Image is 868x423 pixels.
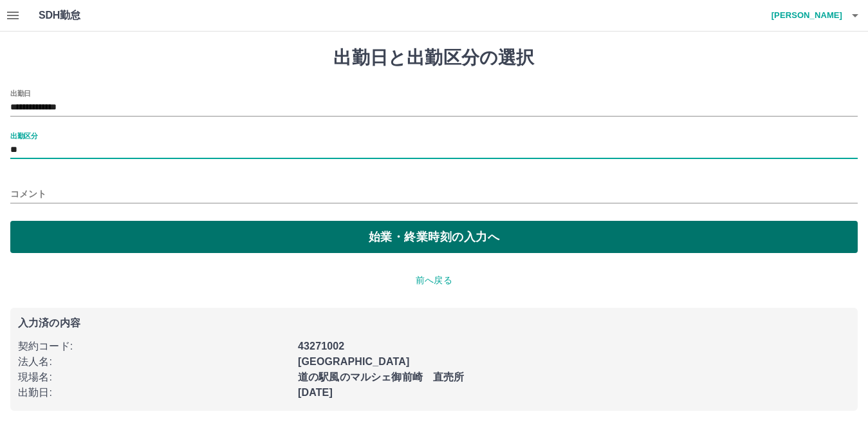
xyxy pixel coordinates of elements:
h1: 出勤日と出勤区分の選択 [10,47,858,69]
b: 道の駅風のマルシェ御前崎 直売所 [298,371,464,382]
p: 前へ戻る [10,274,858,287]
p: 契約コード : [18,339,290,354]
label: 出勤区分 [10,131,37,140]
label: 出勤日 [10,88,31,98]
p: 現場名 : [18,370,290,385]
p: 法人名 : [18,354,290,370]
button: 始業・終業時刻の入力へ [10,221,858,253]
b: [DATE] [298,387,333,398]
p: 出勤日 : [18,385,290,400]
b: 43271002 [298,341,344,352]
b: [GEOGRAPHIC_DATA] [298,356,410,367]
p: 入力済の内容 [18,318,850,328]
